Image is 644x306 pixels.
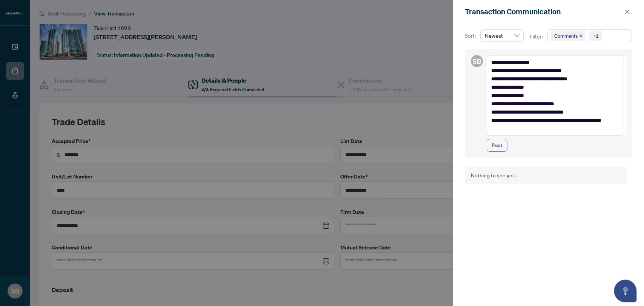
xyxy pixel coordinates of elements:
span: Post [492,139,503,151]
div: +1 [593,32,599,40]
div: Transaction Communication [465,6,622,17]
p: Filter: [530,32,544,41]
span: Newest [485,30,519,41]
span: SB [473,56,481,66]
span: Comments [554,32,578,40]
button: Open asap [614,280,636,302]
span: close [579,34,583,38]
span: Comments [551,31,585,41]
span: close [624,9,630,14]
button: Post [487,139,507,152]
p: Sort: [465,32,477,40]
div: Nothing to see yet... [471,171,518,180]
